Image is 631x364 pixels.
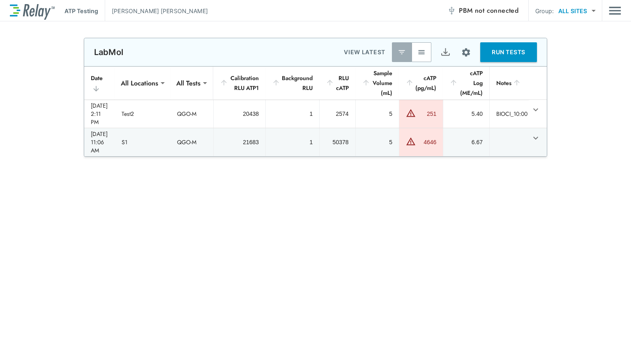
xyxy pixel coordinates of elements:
[220,110,259,118] div: 20438
[435,42,455,62] button: Export
[362,110,392,118] div: 5
[450,110,483,118] div: 5.40
[115,75,164,91] div: All Locations
[115,128,170,156] td: S1
[170,75,206,91] div: All Tests
[489,100,529,128] td: BIOCI_10:00
[450,138,483,146] div: 6.67
[326,73,348,93] div: RLU cATP
[272,138,313,146] div: 1
[475,6,518,15] span: not connected
[220,138,259,146] div: 21683
[440,47,451,58] img: Export Icon
[91,130,108,154] div: [DATE] 11:06 AM
[406,108,416,118] img: Warning
[455,41,477,63] button: Site setup
[94,47,123,57] p: LabMol
[84,67,115,100] th: Date
[461,47,471,58] img: Settings Icon
[444,2,522,19] button: PBM not connected
[64,7,98,15] p: ATP Testing
[112,7,208,15] p: [PERSON_NAME] [PERSON_NAME]
[496,78,522,88] div: Notes
[418,138,436,146] div: 4646
[418,110,436,118] div: 251
[449,68,483,98] div: cATP Log (ME/mL)
[326,110,348,118] div: 2574
[10,2,55,20] img: LuminUltra Relay
[406,136,416,146] img: Warning
[170,100,213,128] td: QGO-M
[609,3,621,18] button: Main menu
[405,73,436,93] div: cATP (pg/mL)
[447,7,456,15] img: Offline Icon
[344,47,385,57] p: VIEW LATEST
[91,101,108,126] div: [DATE] 2:11 PM
[529,131,543,145] button: expand row
[398,48,406,56] img: Latest
[362,138,392,146] div: 5
[170,128,213,156] td: QGO-M
[84,67,547,157] table: sticky table
[115,100,170,128] td: Test2
[326,138,348,146] div: 50378
[417,48,426,56] img: View All
[529,103,543,117] button: expand row
[220,73,259,93] div: Calibration RLU ATP1
[272,73,313,93] div: Background RLU
[535,7,554,15] p: Group:
[480,42,537,62] button: RUN TESTS
[272,110,313,118] div: 1
[362,68,392,98] div: Sample Volume (mL)
[609,3,621,18] img: Drawer Icon
[459,5,518,16] span: PBM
